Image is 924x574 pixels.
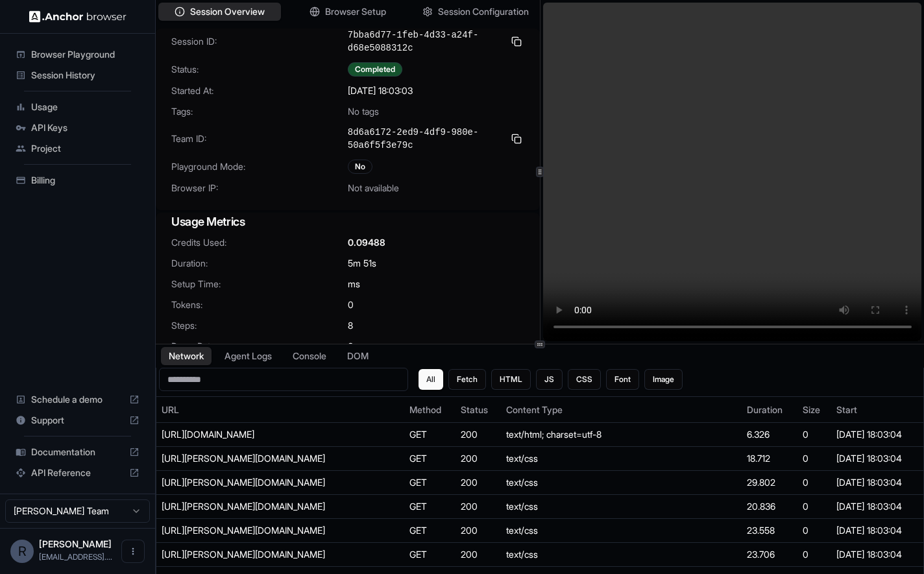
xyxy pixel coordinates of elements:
td: GET [404,423,456,447]
span: 7bba6d77-1feb-4d33-a24f-d68e5088312c [348,29,504,54]
span: Browser Setup [325,5,386,18]
span: Session Configuration [438,5,529,18]
div: Content Type [506,403,736,416]
div: Browser Playground [10,44,145,65]
span: 0 [348,340,354,353]
td: GET [404,495,456,519]
span: Billing [31,174,140,187]
td: 200 [456,471,501,495]
td: GET [404,519,456,543]
td: text/css [501,543,742,567]
div: Size [803,403,826,416]
div: https://a.slack-edge.com/bv1-13-br/legacy-style-sticky-nav.c2bd3fa29cc38e369091.min.css [162,500,356,513]
div: URL [162,403,399,416]
td: text/css [501,495,742,519]
button: Network [161,347,212,365]
td: 200 [456,447,501,471]
td: [DATE] 18:03:04 [831,543,923,567]
td: 23.706 [742,543,797,567]
td: [DATE] 18:03:04 [831,495,923,519]
td: text/css [501,447,742,471]
td: 0 [797,447,831,471]
span: Team ID: [171,132,348,145]
button: JS [536,369,563,390]
span: Proxy Bytes: [171,340,348,353]
td: 0 [797,519,831,543]
div: Billing [10,170,145,191]
button: Console [285,347,334,365]
td: 200 [456,495,501,519]
td: 200 [456,519,501,543]
td: text/css [501,471,742,495]
span: Browser IP: [171,182,348,195]
div: Completed [348,62,402,77]
td: 200 [456,423,501,447]
div: https://a.slack-edge.com/bv1-13-br/rollup-style-slack-kit-legacy-adapters.73c7e0aaeee25861df52.mi... [162,452,356,465]
span: Status: [171,63,348,76]
span: rcfrias@gmail.com [39,552,112,562]
span: Project [31,142,140,155]
span: 5m 51s [348,257,376,270]
td: 29.802 [742,471,797,495]
td: 0 [797,543,831,567]
div: https://a.slack-edge.com/bv1-13-br/marketing-style-footer.b8665cfb462968f62573.min.css [162,524,356,537]
button: Image [644,369,683,390]
td: [DATE] 18:03:04 [831,423,923,447]
div: Support [10,410,145,431]
span: [DATE] 18:03:03 [348,84,413,97]
span: Session History [31,69,140,82]
td: 18.712 [742,447,797,471]
div: Method [409,403,450,416]
td: [DATE] 18:03:04 [831,471,923,495]
span: API Reference [31,466,124,479]
td: GET [404,447,456,471]
button: DOM [339,347,376,365]
span: Started At: [171,84,348,97]
button: Open menu [121,540,145,563]
span: Duration: [171,257,348,270]
td: 0 [797,471,831,495]
span: Browser Playground [31,48,140,61]
span: Documentation [31,446,124,459]
span: Playground Mode: [171,160,348,173]
td: 0 [797,423,831,447]
span: Session ID: [171,35,348,48]
span: No tags [348,105,379,118]
td: 200 [456,543,501,567]
td: GET [404,543,456,567]
span: Setup Time: [171,278,348,291]
span: ms [348,278,360,291]
td: [DATE] 18:03:04 [831,447,923,471]
button: Font [606,369,639,390]
button: Fetch [448,369,486,390]
button: Agent Logs [217,347,280,365]
div: Usage [10,97,145,117]
span: Session Overview [190,5,265,18]
span: Credits Used: [171,236,348,249]
div: Duration [747,403,792,416]
div: https://a.slack-edge.com/bv1-13-br/rollup-style-plastic.1426bbd0564695e92e4d.min.css [162,476,356,489]
span: Schedule a demo [31,393,124,406]
div: Documentation [10,442,145,462]
span: Tags: [171,105,348,118]
img: Anchor Logo [29,10,127,23]
span: 8d6a6172-2ed9-4df9-980e-50a6f5f3e79c [348,126,504,152]
td: [DATE] 18:03:04 [831,519,923,543]
div: Schedule a demo [10,389,145,410]
td: GET [404,471,456,495]
div: https://europiel.slack.com/?no_sso=1&redir=%2Fadmin [162,428,356,441]
span: Usage [31,101,140,114]
div: Start [836,403,918,416]
span: Tokens: [171,298,348,311]
span: Steps: [171,319,348,332]
div: API Keys [10,117,145,138]
div: Status [461,403,496,416]
div: https://a.slack-edge.com/bv1-13-br/marketing-style-onetrust-banner.80ccb99235027e6690e3.min.css [162,548,356,561]
div: No [348,160,372,174]
button: All [419,369,443,390]
button: CSS [568,369,601,390]
td: 6.326 [742,423,797,447]
td: 20.836 [742,495,797,519]
div: API Reference [10,462,145,483]
span: Support [31,414,124,427]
